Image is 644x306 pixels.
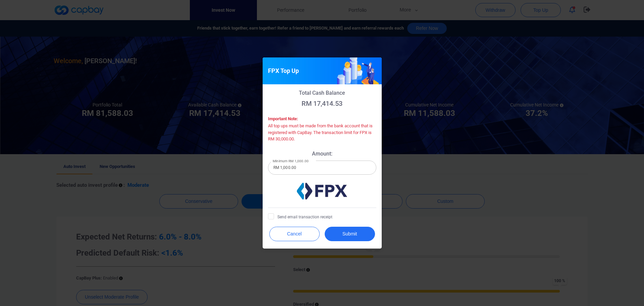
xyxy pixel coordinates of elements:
[268,99,376,107] p: RM 17,414.53
[269,227,320,241] button: Cancel
[297,183,347,200] img: fpxLogo
[268,123,376,142] p: All top ups must be made from the bank account that is registered with CapBay. The transaction li...
[268,136,294,141] span: RM 30,000.00
[273,159,309,164] label: Minimum RM 1,000.00
[268,213,332,220] span: Send email transaction receipt
[268,90,376,96] p: Total Cash Balance
[268,150,376,157] p: Amount:
[325,227,375,241] button: Submit
[268,67,299,75] h5: FPX Top Up
[268,116,298,121] strong: Important Note:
